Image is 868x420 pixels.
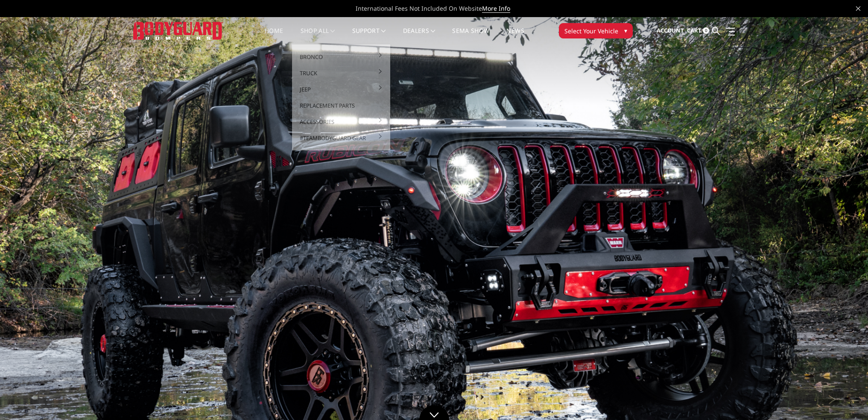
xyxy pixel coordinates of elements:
button: 3 of 5 [829,256,837,270]
a: Click to Down [419,405,449,420]
a: Dealers [403,28,435,44]
button: 4 of 5 [829,270,837,284]
span: Cart [687,26,701,34]
a: News [506,28,524,44]
span: Account [657,26,684,34]
a: Bronco [295,49,387,65]
a: Home [265,28,283,44]
a: Account [657,19,684,42]
span: ▾ [624,26,627,35]
a: Accessories [295,114,387,130]
a: SEMA Show [452,28,489,44]
a: More Info [482,4,510,13]
span: 0 [703,27,709,34]
button: Select Your Vehicle [559,23,633,38]
a: Cart 0 [687,19,709,42]
a: shop all [301,28,335,44]
button: 2 of 5 [829,243,837,256]
button: 5 of 5 [829,284,837,297]
a: Replacement Parts [295,97,387,114]
a: #TeamBodyguard Gear [295,130,387,146]
a: Truck [295,65,387,81]
a: Jeep [295,81,387,97]
a: Support [352,28,386,44]
span: Select Your Vehicle [564,26,618,35]
button: 1 of 5 [829,229,837,243]
img: BODYGUARD BUMPERS [133,22,223,39]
